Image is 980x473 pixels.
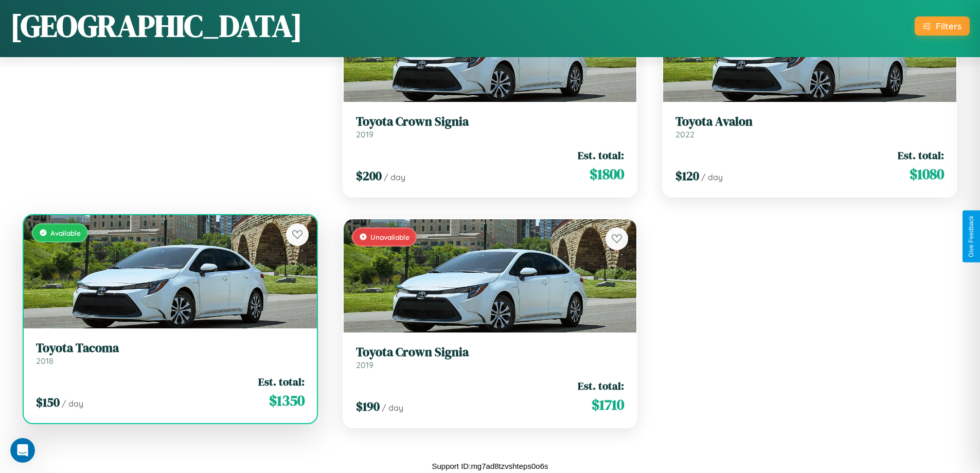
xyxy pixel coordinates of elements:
span: / day [62,398,83,409]
span: / day [701,172,723,182]
span: Est. total: [578,378,624,393]
span: Est. total: [578,148,624,163]
a: Toyota Crown Signia2019 [356,114,625,139]
h3: Toyota Crown Signia [356,114,625,129]
a: Toyota Avalon2022 [675,114,944,139]
span: $ 1350 [269,390,305,411]
span: 2018 [36,356,54,366]
span: 2022 [675,129,694,139]
h3: Toyota Avalon [675,114,944,129]
span: $ 120 [675,167,699,184]
span: Est. total: [258,374,305,389]
a: Toyota Tacoma2018 [36,341,305,366]
span: Est. total: [898,148,944,163]
span: $ 190 [356,398,380,415]
span: $ 1800 [590,164,624,184]
button: Filters [915,16,970,36]
span: $ 200 [356,167,382,184]
span: / day [382,402,403,413]
h3: Toyota Crown Signia [356,345,625,360]
div: Filters [936,21,961,31]
span: $ 1080 [910,164,944,184]
span: Available [50,229,81,237]
iframe: Intercom live chat [10,438,35,463]
span: Unavailable [370,233,409,241]
span: 2019 [356,129,373,139]
div: Give Feedback [968,216,975,257]
h1: [GEOGRAPHIC_DATA] [10,5,302,47]
span: 2019 [356,360,373,370]
span: $ 150 [36,394,60,411]
a: Toyota Crown Signia2019 [356,345,625,370]
p: Support ID: mg7ad8tzvshteps0o6s [432,459,548,473]
span: / day [384,172,405,182]
span: $ 1710 [592,394,624,415]
h3: Toyota Tacoma [36,341,305,356]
